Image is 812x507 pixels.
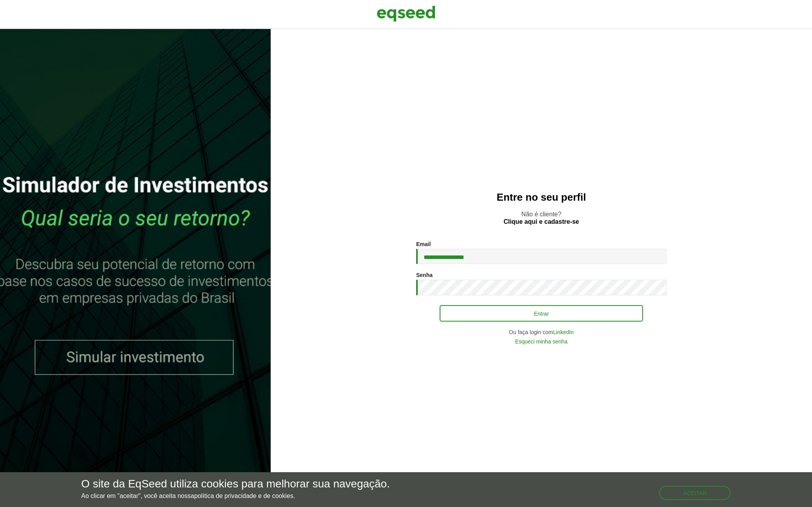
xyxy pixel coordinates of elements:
[377,4,435,23] img: EqSeed Logo
[194,493,293,499] a: política de privacidade e de cookies
[416,241,431,247] label: Email
[81,478,390,490] h5: O site da EqSeed utiliza cookies para melhorar sua navegação.
[659,486,731,500] button: Aceitar
[416,329,666,335] div: Ou faça login com
[515,339,568,344] a: Esqueci minha senha
[286,210,796,225] p: Não é cliente?
[81,492,390,500] p: Ao clicar em "aceitar", você aceita nossa .
[286,192,796,203] h2: Entre no seu perfil
[504,219,579,225] a: Clique aqui e cadastre-se
[553,329,574,335] a: LinkedIn
[440,305,643,322] button: Entrar
[416,272,433,278] label: Senha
